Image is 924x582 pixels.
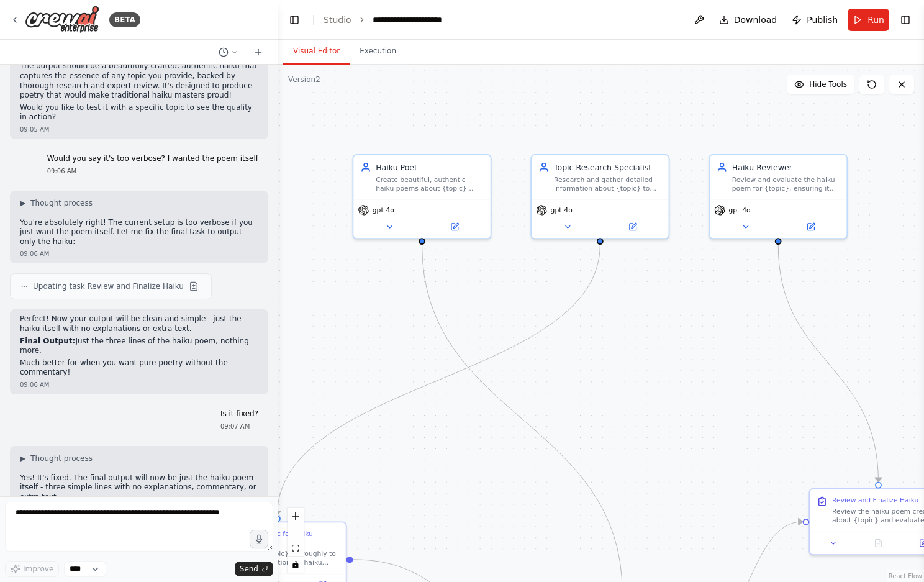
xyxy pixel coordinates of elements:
[30,453,93,463] span: Thought process
[772,245,884,482] g: Edge from 20be1169-9428-46c2-8105-b218757f8b76 to 56c1a3cd-5cfb-49a9-8c35-17cb77be604e
[734,14,777,26] span: Download
[272,245,606,516] g: Edge from 41b7d50d-de87-4e5f-9b55-74af16fd413c to 661ec6ee-0021-4600-a908-738e2c263f07
[20,453,25,463] span: ▶
[20,337,75,345] strong: Final Output:
[732,161,840,173] div: Haiku Reviewer
[231,549,339,567] div: Research {topic} thoroughly to gather inspiration for haiku creation. Focus on: - Sensory details...
[5,561,59,577] button: Improve
[807,14,838,26] span: Publish
[809,80,847,89] span: Hide Tools
[324,15,351,25] a: Studio
[240,564,258,574] span: Send
[47,166,258,176] div: 09:06 AM
[286,11,303,29] button: Hide left sidebar
[889,573,922,580] a: React Flow attribution
[231,529,339,547] div: Research Topic for Haiku Inspiration
[779,221,842,234] button: Open in side panel
[787,75,854,94] button: Hide Tools
[20,473,258,502] p: Yes! It's fixed. The final output will now be just the haiku poem itself - three simple lines wit...
[709,154,848,239] div: Haiku ReviewerReview and evaluate the haiku poem for {topic}, ensuring it meets traditional stand...
[787,9,843,31] button: Publish
[20,125,258,134] div: 09:05 AM
[25,6,99,34] img: Logo
[283,39,350,65] button: Visual Editor
[20,249,258,258] div: 09:06 AM
[732,175,840,193] div: Review and evaluate the haiku poem for {topic}, ensuring it meets traditional standards while bei...
[20,103,258,122] p: Would you like to test it with a specific topic to see the quality in action?
[33,281,184,291] span: Updating task Review and Finalize Haiku
[832,496,918,504] div: Review and Finalize Haiku
[20,337,258,356] p: Just the three lines of the haiku poem, nothing more.
[20,198,25,208] span: ▶
[235,562,273,576] button: Send
[20,61,258,100] p: The output should be a beautifully crafted, authentic haiku that captures the essence of any topi...
[551,206,573,214] span: gpt-4o
[423,221,486,234] button: Open in side panel
[288,524,304,540] button: zoom out
[109,12,140,27] div: BETA
[848,9,889,31] button: Run
[855,537,902,550] button: No output available
[554,175,662,193] div: Research and gather detailed information about {topic} to provide rich context, imagery, and insp...
[20,453,93,463] button: ▶Thought process
[728,206,750,214] span: gpt-4o
[897,11,914,29] button: Show right sidebar
[350,39,406,65] button: Execution
[288,508,304,524] button: zoom in
[20,218,258,247] p: You're absolutely right! The current setup is too verbose if you just want the poem itself. Let m...
[248,45,268,60] button: Start a new chat
[250,530,268,548] button: Click to speak your automation idea
[20,314,258,334] p: Perfect! Now your output will be clean and simple - just the haiku itself with no explanations or...
[288,557,304,573] button: toggle interactivity
[20,358,258,378] p: Much better for when you want pure poetry without the commentary!
[288,508,304,573] div: React Flow controls
[554,161,662,173] div: Topic Research Specialist
[324,14,468,26] nav: breadcrumb
[601,221,664,234] button: Open in side panel
[714,9,782,31] button: Download
[288,540,304,557] button: fit view
[30,198,93,208] span: Thought process
[288,75,320,84] div: Version 2
[376,175,484,193] div: Create beautiful, authentic haiku poems about {topic} using the research provided. Follow traditi...
[20,198,93,208] button: ▶Thought process
[20,380,258,389] div: 09:06 AM
[376,161,484,173] div: Haiku Poet
[867,14,884,26] span: Run
[220,409,258,419] p: Is it fixed?
[214,45,243,60] button: Switch to previous chat
[530,154,669,239] div: Topic Research SpecialistResearch and gather detailed information about {topic} to provide rich c...
[373,206,394,214] span: gpt-4o
[220,422,258,431] div: 09:07 AM
[353,154,492,239] div: Haiku PoetCreate beautiful, authentic haiku poems about {topic} using the research provided. Foll...
[47,154,258,164] p: Would you say it's too verbose? I wanted the poem itself
[23,564,53,574] span: Improve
